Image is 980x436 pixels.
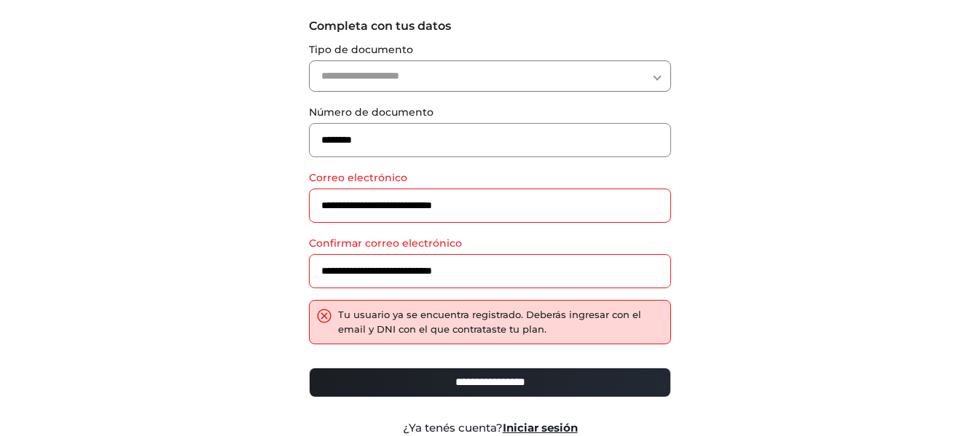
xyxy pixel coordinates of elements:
[503,421,578,435] a: Iniciar sesión
[309,42,671,58] label: Tipo de documento
[309,105,671,120] label: Número de documento
[309,17,671,35] label: Completa con tus datos
[309,170,671,186] label: Correo electrónico
[338,308,663,336] div: Tu usuario ya se encuentra registrado. Deberás ingresar con el email y DNI con el que contrataste...
[309,236,671,251] label: Confirmar correo electrónico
